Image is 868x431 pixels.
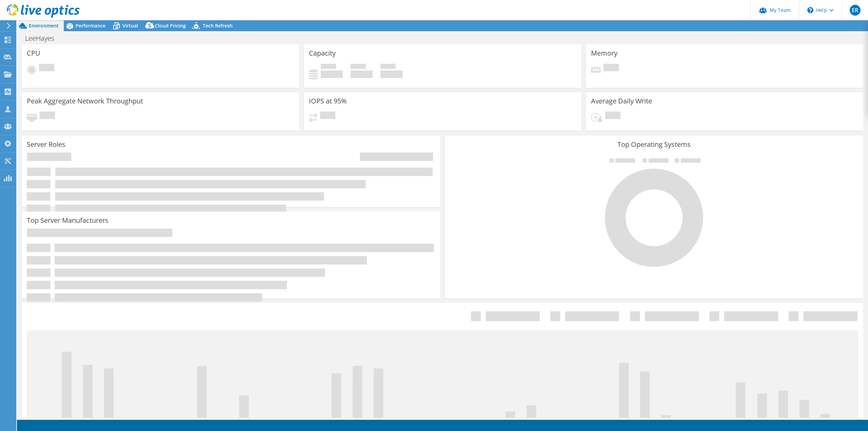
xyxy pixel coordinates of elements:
[380,64,396,71] span: Total
[807,7,813,13] svg: \n
[591,97,652,105] h3: Average Daily Write
[605,112,620,121] span: Pending
[604,64,619,73] span: Pending
[351,64,366,71] span: Free
[122,22,138,29] span: Virtual
[309,97,347,105] h3: IOPS at 95%
[27,50,40,57] h3: CPU
[40,112,55,121] span: Pending
[380,71,402,78] h4: 0 GiB
[351,71,373,78] h4: 0 GiB
[321,64,336,71] span: Used
[450,141,858,148] h3: Top Operating Systems
[27,141,65,148] h3: Server Roles
[27,217,108,224] h3: Top Server Manufacturers
[29,22,59,29] span: Environment
[309,50,336,57] h3: Capacity
[203,22,233,29] span: Tech Refresh
[850,5,861,16] span: ER
[155,22,186,29] span: Cloud Pricing
[76,22,105,29] span: Performance
[320,112,335,121] span: Pending
[22,35,65,42] h1: LeeHayes
[39,64,54,73] span: Pending
[321,71,343,78] h4: 0 GiB
[591,50,617,57] h3: Memory
[27,97,143,105] h3: Peak Aggregate Network Throughput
